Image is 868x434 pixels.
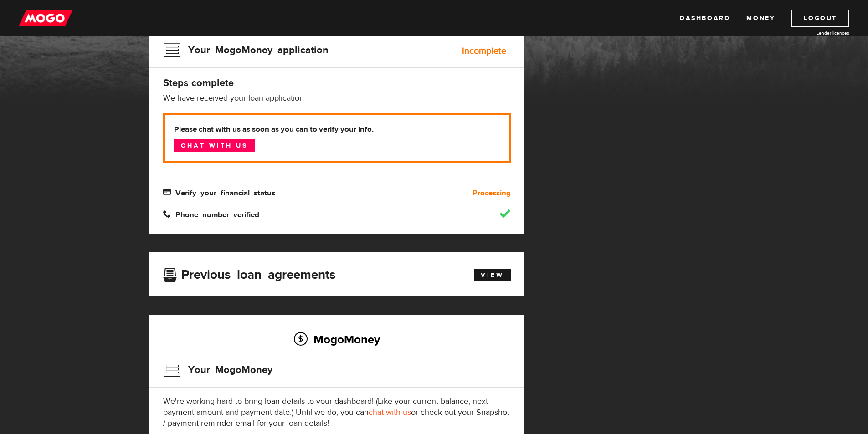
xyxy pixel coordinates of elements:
a: chat with us [369,407,411,418]
p: We're working hard to bring loan details to your dashboard! (Like your current balance, next paym... [163,396,511,429]
h3: Previous loan agreements [163,267,335,279]
a: Lender licences [781,30,849,36]
span: Verify your financial status [163,188,275,196]
a: Money [746,10,775,27]
b: Processing [473,188,511,199]
a: Chat with us [174,139,255,152]
div: Incomplete [462,46,506,56]
span: Phone number verified [163,210,259,218]
h2: MogoMoney [163,330,511,349]
h3: Your MogoMoney application [163,38,329,62]
p: We have received your loan application [163,93,511,104]
a: Dashboard [680,10,730,27]
h3: Your MogoMoney [163,358,272,382]
b: Please chat with us as soon as you can to verify your info. [174,124,500,135]
img: mogo_logo-11ee424be714fa7cbb0f0f49df9e16ec.png [19,10,72,27]
a: View [474,269,511,281]
a: Logout [791,10,849,27]
h4: Steps complete [163,77,511,89]
iframe: LiveChat chat widget [686,222,868,434]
